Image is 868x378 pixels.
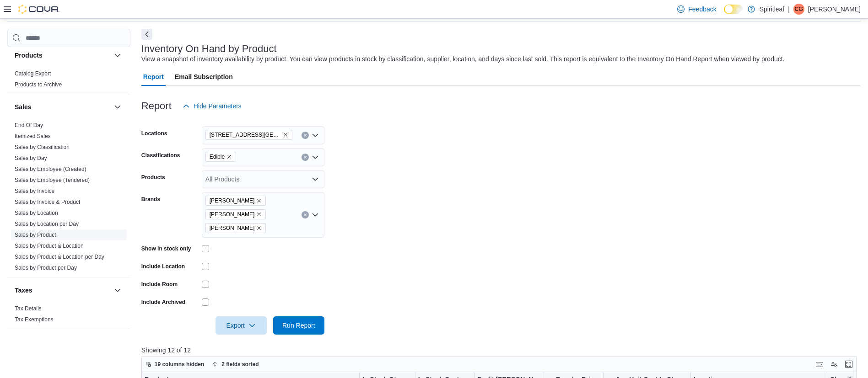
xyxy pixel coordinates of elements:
[194,101,242,111] span: Hide Parameters
[302,132,309,139] button: Clear input
[256,225,262,231] button: Remove Glenn's from selection in this group
[205,152,236,162] span: Edible
[302,154,309,161] button: Clear input
[210,152,225,161] span: Edible
[15,264,77,272] span: Sales by Product per Day
[112,50,123,61] button: Products
[15,81,62,88] a: Products to Archive
[15,305,42,312] span: Tax Details
[205,196,266,206] span: AMBR X Glenn's
[15,209,58,217] span: Sales by Location
[175,68,233,86] span: Email Subscription
[15,253,104,261] span: Sales by Product & Location per Day
[15,144,70,151] span: Sales by Classification
[15,242,84,250] span: Sales by Product & Location
[15,243,84,249] a: Sales by Product & Location
[205,223,266,233] span: Glenn's
[15,70,51,77] a: Catalog Export
[226,154,232,160] button: Remove Edible from selection in this group
[15,198,80,206] span: Sales by Invoice & Product
[15,316,54,323] a: Tax Exemptions
[141,174,165,181] label: Products
[15,232,56,238] a: Sales by Product
[15,133,51,140] span: Itemized Sales
[141,346,864,355] p: Showing 12 of 12
[312,154,319,161] button: Open list of options
[15,154,47,162] span: Sales by Day
[15,166,86,172] a: Sales by Employee (Created)
[15,199,80,205] a: Sales by Invoice & Product
[15,81,62,88] span: Products to Archive
[7,303,130,329] div: Taxes
[112,285,123,296] button: Taxes
[829,359,840,370] button: Display options
[142,359,208,370] button: 19 columns hidden
[15,187,54,195] span: Sales by Invoice
[141,43,277,54] h3: Inventory On Hand by Product
[210,224,255,233] span: [PERSON_NAME]
[15,221,79,227] a: Sales by Location per Day
[256,198,262,203] button: Remove AMBR X Glenn's from selection in this group
[788,4,790,15] p: |
[15,51,43,60] h3: Products
[273,316,324,335] button: Run Report
[15,286,32,295] h3: Taxes
[141,196,160,203] label: Brands
[760,4,784,15] p: Spiritleaf
[15,265,77,271] a: Sales by Product per Day
[141,298,185,306] label: Include Archived
[15,286,110,295] button: Taxes
[312,132,319,139] button: Open list of options
[221,361,259,368] span: 2 fields sorted
[15,70,51,77] span: Catalog Export
[312,211,319,218] button: Open list of options
[209,359,262,370] button: 2 fields sorted
[312,176,319,183] button: Open list of options
[15,231,56,239] span: Sales by Product
[141,101,172,112] h3: Report
[256,212,262,217] button: Remove Glenn’s from selection in this group
[112,101,123,112] button: Sales
[7,68,130,94] div: Products
[7,120,130,277] div: Sales
[15,220,79,228] span: Sales by Location per Day
[15,51,110,60] button: Products
[282,321,315,330] span: Run Report
[688,5,716,14] span: Feedback
[302,211,309,218] button: Clear input
[15,188,54,194] a: Sales by Invoice
[141,130,167,137] label: Locations
[15,165,86,173] span: Sales by Employee (Created)
[724,5,743,14] input: Dark Mode
[179,97,245,115] button: Hide Parameters
[15,254,104,260] a: Sales by Product & Location per Day
[808,4,861,15] p: [PERSON_NAME]
[141,263,185,270] label: Include Location
[15,133,51,139] a: Itemized Sales
[216,316,267,335] button: Export
[221,316,261,335] span: Export
[141,245,191,252] label: Show in stock only
[15,144,70,150] a: Sales by Classification
[843,359,854,370] button: Enter fullscreen
[15,177,90,183] a: Sales by Employee (Tendered)
[793,4,804,15] div: Clayton G
[210,196,255,205] span: [PERSON_NAME]
[210,210,255,219] span: [PERSON_NAME]
[141,152,180,159] label: Classifications
[15,305,42,312] a: Tax Details
[814,359,825,370] button: Keyboard shortcuts
[18,5,59,14] img: Cova
[15,176,90,184] span: Sales by Employee (Tendered)
[205,209,266,219] span: Glenn’s
[15,316,54,323] span: Tax Exemptions
[210,130,281,139] span: [STREET_ADDRESS][GEOGRAPHIC_DATA])
[141,29,152,40] button: Next
[15,210,58,216] a: Sales by Location
[155,361,205,368] span: 19 columns hidden
[15,102,110,112] button: Sales
[283,132,288,138] button: Remove 567 - Spiritleaf Park Place Blvd (Barrie) from selection in this group
[15,122,43,129] span: End Of Day
[141,281,178,288] label: Include Room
